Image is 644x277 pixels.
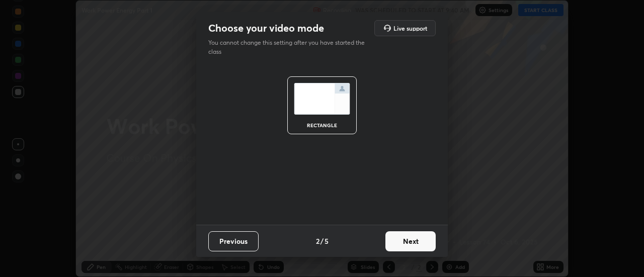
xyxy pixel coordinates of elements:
h4: 2 [316,236,319,246]
p: You cannot change this setting after you have started the class [208,38,371,56]
button: Previous [208,231,259,251]
h4: / [320,236,324,246]
div: rectangle [302,123,342,128]
button: Next [385,231,436,251]
h5: Live support [393,25,427,31]
img: normalScreenIcon.ae25ed63.svg [294,83,350,115]
h2: Choose your video mode [208,22,324,35]
h4: 5 [325,236,329,246]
